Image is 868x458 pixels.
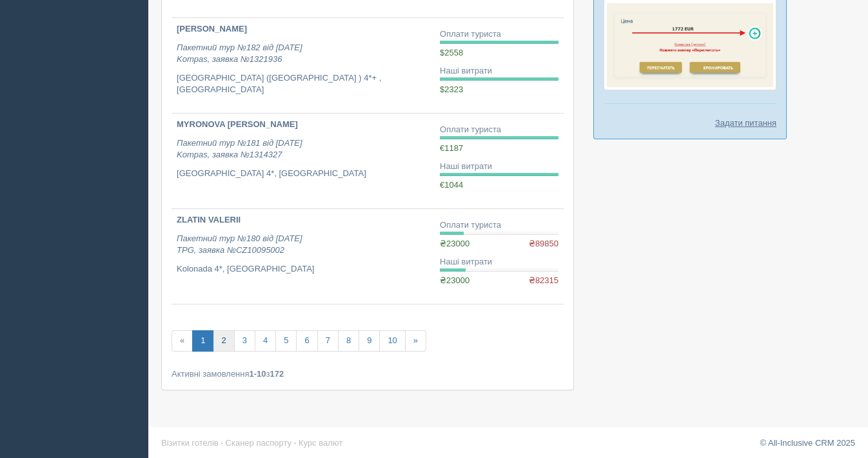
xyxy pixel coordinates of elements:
[440,239,469,248] span: ₴23000
[440,65,558,77] div: Наші витрати
[440,28,558,41] div: Оплати туриста
[294,438,297,448] span: ·
[760,438,855,448] a: © All-Inclusive CRM 2025
[440,219,558,232] div: Оплати туриста
[172,114,435,208] a: MYRONOVA [PERSON_NAME] Пакетний тур №181 від [DATE]Kompas, заявка №1314327 [GEOGRAPHIC_DATA] 4*, ...
[529,275,558,287] span: ₴82315
[379,330,405,352] a: 10
[440,124,558,136] div: Оплати туриста
[221,438,223,448] span: ·
[440,48,463,57] span: $2558
[275,330,297,352] a: 5
[177,263,429,275] p: Kolonada 4*, [GEOGRAPHIC_DATA]
[440,161,558,173] div: Наші витрати
[317,330,339,352] a: 7
[715,117,776,129] a: Задати питання
[192,330,213,352] a: 1
[172,330,193,352] span: «
[177,234,302,255] i: Пакетний тур №180 від [DATE] TPG, заявка №CZ10095002
[440,180,463,190] span: €1044
[161,438,219,448] a: Візитки готелів
[177,215,241,224] b: ZLATIN VALERII
[177,168,429,180] p: [GEOGRAPHIC_DATA] 4*, [GEOGRAPHIC_DATA]
[270,369,284,379] b: 172
[177,43,302,65] i: Пакетний тур №182 від [DATE] Kompas, заявка №1321936
[172,368,564,380] div: Активні замовлення з
[440,275,469,285] span: ₴23000
[255,330,276,352] a: 4
[296,330,317,352] a: 6
[177,24,247,34] b: [PERSON_NAME]
[338,330,359,352] a: 8
[234,330,255,352] a: 3
[172,209,435,304] a: ZLATIN VALERII Пакетний тур №180 від [DATE]TPG, заявка №CZ10095002 Kolonada 4*, [GEOGRAPHIC_DATA]
[359,330,380,352] a: 9
[529,238,558,250] span: ₴89850
[226,438,291,448] a: Сканер паспорту
[440,256,558,268] div: Наші витрати
[177,119,298,129] b: MYRONOVA [PERSON_NAME]
[177,72,429,96] p: [GEOGRAPHIC_DATA] ([GEOGRAPHIC_DATA] ) 4*+ , [GEOGRAPHIC_DATA]
[299,438,342,448] a: Курс валют
[172,18,435,113] a: [PERSON_NAME] Пакетний тур №182 від [DATE]Kompas, заявка №1321936 [GEOGRAPHIC_DATA] ([GEOGRAPHIC_...
[440,143,463,153] span: €1187
[405,330,426,352] a: »
[250,369,266,379] b: 1-10
[440,85,463,94] span: $2323
[177,138,302,160] i: Пакетний тур №181 від [DATE] Kompas, заявка №1314327
[213,330,234,352] a: 2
